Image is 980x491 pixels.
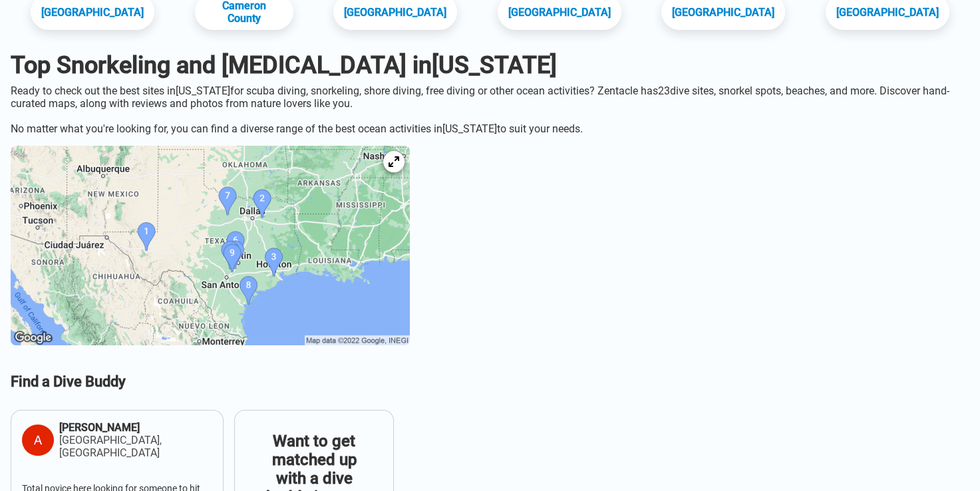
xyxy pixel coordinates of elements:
[59,421,212,434] a: [PERSON_NAME]
[11,51,969,79] h1: Top Snorkeling and [MEDICAL_DATA] in [US_STATE]
[22,424,54,456] img: Araf Hossain
[11,146,410,345] img: Texas dive site map
[59,434,212,459] div: [GEOGRAPHIC_DATA], [GEOGRAPHIC_DATA]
